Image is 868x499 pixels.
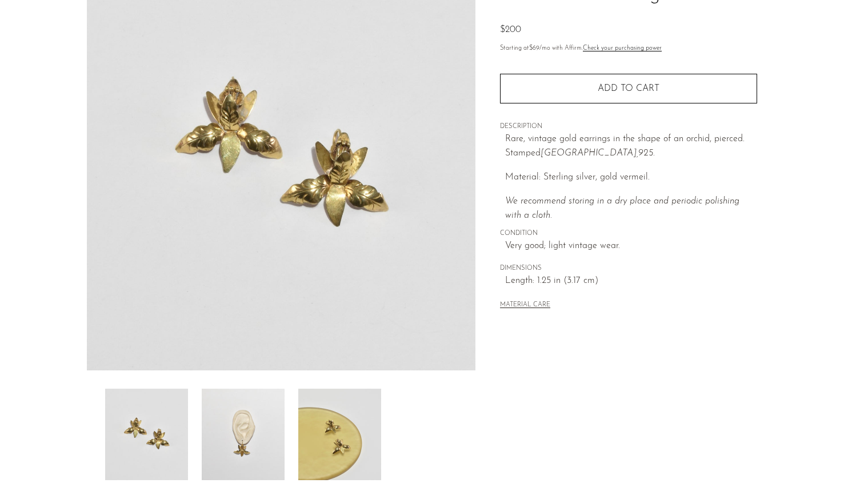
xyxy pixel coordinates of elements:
img: Gold Orchid Earrings [298,389,381,480]
em: [GEOGRAPHIC_DATA], [541,149,638,158]
p: Rare, vintage gold earrings in the shape of an orchid, pierced. Stamped [505,132,757,161]
button: MATERIAL CARE [500,301,550,310]
span: $200 [500,25,521,34]
p: Material: Sterling silver, gold vermeil. [505,170,757,185]
i: We recommend storing in a dry place and periodic polishing with a cloth. [505,197,739,221]
em: 925. [638,149,655,158]
img: Gold Orchid Earrings [202,389,285,480]
p: Starting at /mo with Affirm. [500,43,757,54]
span: CONDITION [500,229,757,239]
button: Add to cart [500,74,757,103]
span: $69 [529,45,539,51]
span: Length: 1.25 in (3.17 cm) [505,274,757,289]
a: Check your purchasing power - Learn more about Affirm Financing (opens in modal) [583,45,662,51]
img: Gold Orchid Earrings [105,389,188,480]
span: DESCRIPTION [500,122,757,132]
span: Very good; light vintage wear. [505,239,757,254]
span: Add to cart [598,84,659,93]
span: DIMENSIONS [500,264,757,274]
